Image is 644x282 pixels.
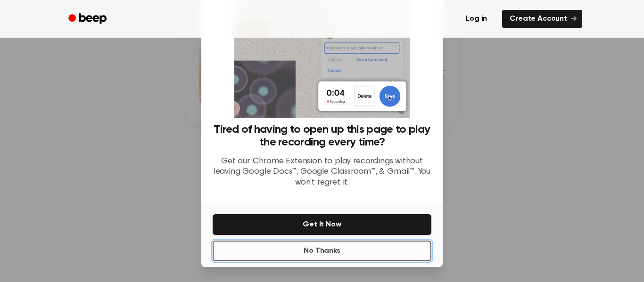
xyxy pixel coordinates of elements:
button: No Thanks [213,241,431,261]
button: Get It Now [213,214,431,235]
h3: Tired of having to open up this page to play the recording every time? [213,123,431,149]
a: Create Account [502,10,582,28]
a: Log in [456,8,496,30]
a: Beep [62,10,115,28]
p: Get our Chrome Extension to play recordings without leaving Google Docs™, Google Classroom™, & Gm... [213,156,431,188]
